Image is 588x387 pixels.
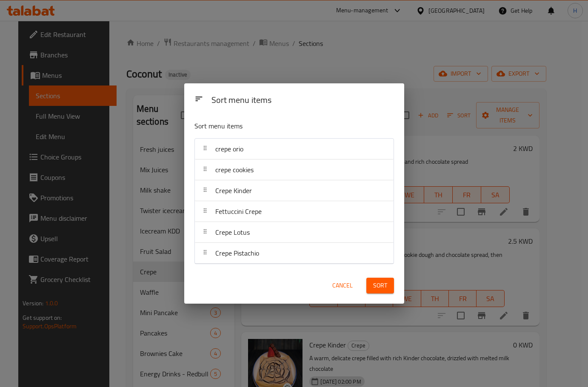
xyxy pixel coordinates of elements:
[332,280,353,291] span: Cancel
[215,226,250,239] span: Crepe Lotus
[373,280,387,291] span: Sort
[215,163,254,176] span: crepe cookies
[195,222,394,243] div: Crepe Lotus
[208,91,397,110] div: Sort menu items
[366,278,394,293] button: Sort
[215,184,252,197] span: Crepe Kinder
[215,205,262,218] span: Fettuccini Crepe
[215,142,243,155] span: crepe orio
[195,243,394,264] div: Crepe Pistachio
[195,180,394,201] div: Crepe Kinder
[195,159,394,180] div: crepe cookies
[194,121,353,131] p: Sort menu items
[215,247,259,259] span: Crepe Pistachio
[195,139,394,159] div: crepe orio
[329,278,356,293] button: Cancel
[195,201,394,222] div: Fettuccini Crepe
